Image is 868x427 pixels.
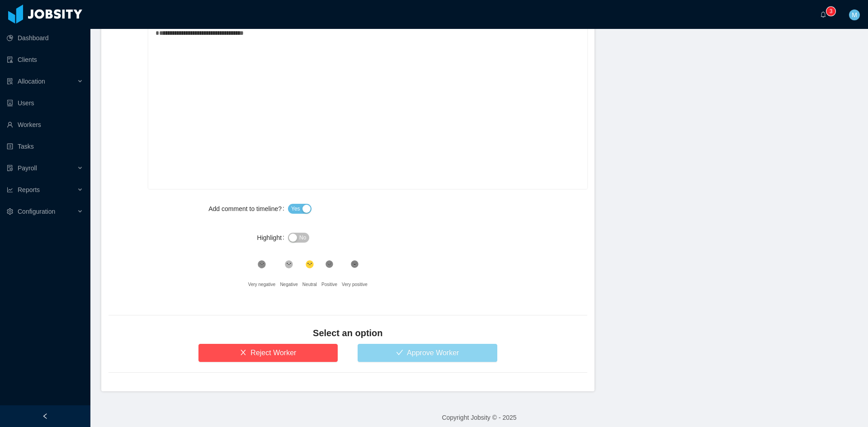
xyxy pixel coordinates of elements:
span: Yes [291,204,300,213]
div: rdw-wrapper [148,9,587,189]
span: Payroll [18,164,37,172]
div: Very negative [248,276,276,294]
i: icon: line-chart [7,187,13,193]
a: icon: auditClients [7,51,83,69]
p: 3 [830,7,833,16]
div: Negative [280,276,297,294]
span: Allocation [18,78,45,85]
div: Positive [321,276,337,294]
div: Neutral [302,276,317,294]
div: Very positive [342,276,368,294]
i: icon: setting [7,208,13,215]
i: icon: bell [820,11,826,18]
a: icon: userWorkers [7,116,83,134]
label: Highlight [257,234,288,241]
span: No [299,233,306,242]
button: icon: checkApprove Worker [358,344,497,362]
div: rdw-editor [156,24,580,182]
a: icon: pie-chartDashboard [7,29,83,47]
span: Configuration [18,208,55,215]
a: icon: robotUsers [7,94,83,112]
label: Add comment to timeline? [208,205,288,212]
h4: Select an option [108,327,587,339]
a: icon: profileTasks [7,137,83,155]
button: icon: closeReject Worker [198,344,338,362]
i: icon: file-protect [7,165,13,171]
sup: 3 [826,7,835,16]
i: icon: solution [7,78,13,84]
span: Reports [18,186,40,193]
span: M [852,9,857,20]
